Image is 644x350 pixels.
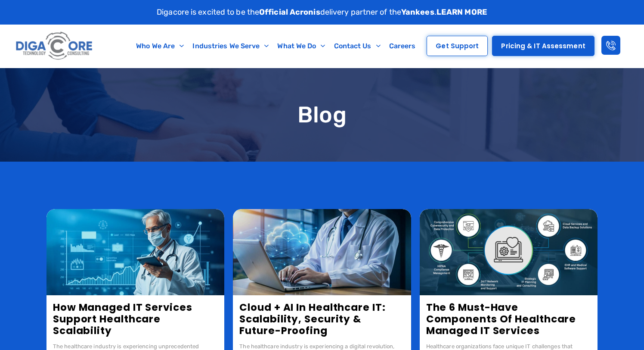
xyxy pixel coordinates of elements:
[130,36,423,56] nav: Menu
[436,43,479,49] span: Get Support
[420,209,598,295] img: 6 Key Components of Healthcare Managed IT Services
[157,6,487,18] p: Digacore is excited to be the delivery partner of the .
[46,103,598,127] h1: Blog
[233,209,411,295] img: Cloud + AI in healthcare IT
[259,7,320,17] strong: Official Acronis
[501,43,585,49] span: Pricing & IT Assessment
[427,36,488,56] a: Get Support
[188,36,273,56] a: Industries We Serve
[385,36,420,56] a: Careers
[401,7,434,17] strong: Yankees
[437,7,487,17] a: LEARN MORE
[132,36,188,56] a: Who We Are
[273,36,329,56] a: What We Do
[14,29,95,63] img: Digacore logo 1
[426,300,576,337] a: The 6 Must-Have Components of Healthcare Managed IT Services
[330,36,385,56] a: Contact Us
[492,36,594,56] a: Pricing & IT Assessment
[239,300,385,337] a: Cloud + AI in Healthcare IT: Scalability, Security & Future-Proofing
[53,300,192,337] a: How Managed IT Services Support Healthcare Scalability
[46,209,224,295] img: How Managed IT Services Support Healthcare Scalability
